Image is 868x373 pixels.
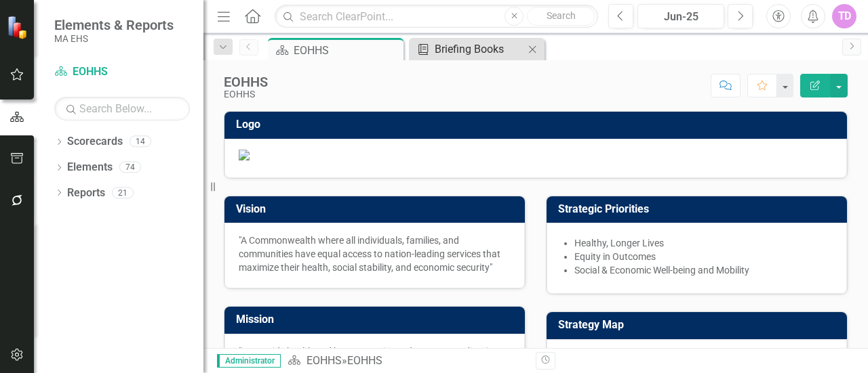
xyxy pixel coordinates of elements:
a: Elements [67,160,113,175]
div: Briefing Books [435,41,524,58]
div: 74 [119,162,141,173]
button: Search [527,7,595,26]
img: Document.png [239,150,833,160]
div: 14 [130,136,151,148]
h3: Mission [236,313,518,326]
h3: Strategy Map [558,319,840,331]
img: ClearPoint Strategy [6,14,31,39]
div: Jun-25 [642,9,719,25]
li: Social & Economic Well-being and Mobility [574,263,833,277]
a: Briefing Books [412,41,524,58]
input: Search Below... [54,97,190,120]
small: MA EHS [54,33,174,44]
span: Administrator [217,354,281,368]
span: Search [547,10,576,21]
h3: Vision [236,203,518,215]
h3: Strategic Priorities [558,203,840,215]
div: EOHHS [347,354,382,367]
h3: Logo [236,118,840,131]
li: Equity in Outcomes [574,250,833,263]
div: EOHHS [294,42,400,59]
a: Reports [67,185,105,201]
span: Elements & Reports [54,17,174,33]
a: Scorecards [67,134,123,150]
div: EOHHS [224,74,268,89]
a: EOHHS [307,354,342,367]
div: 21 [112,187,134,198]
div: » [288,353,526,369]
li: Healthy, Longer Lives [574,236,833,250]
button: TD [832,4,856,28]
input: Search ClearPoint... [275,5,598,28]
a: EOHHS [54,64,190,80]
button: Jun-25 [637,4,724,28]
div: EOHHS [224,89,268,100]
p: "A Commonwealth where all individuals, families, and communities have equal access to nation-lead... [239,234,511,274]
